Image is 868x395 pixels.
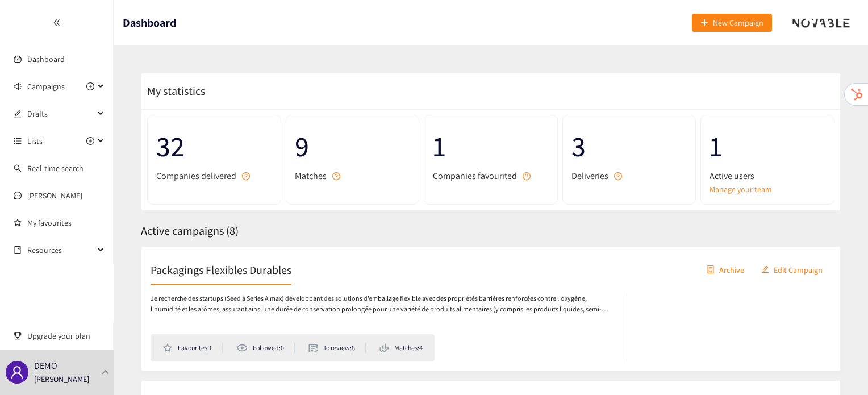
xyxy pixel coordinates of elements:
[86,137,94,145] span: plus-circle
[523,172,531,180] span: question-circle
[719,263,744,276] span: Archive
[14,332,22,340] span: trophy
[710,169,754,183] span: Active users
[34,373,89,385] p: [PERSON_NAME]
[27,239,94,261] span: Resources
[571,169,608,183] span: Deliveries
[14,82,22,90] span: sound
[692,14,772,32] button: plusNew Campaign
[14,246,22,254] span: book
[753,260,831,278] button: editEdit Campaign
[14,137,22,145] span: unordered-list
[295,169,327,183] span: Matches
[151,293,615,315] p: Je recherche des startups (Seed à Series A max) développant des solutions d’emballage flexible av...
[27,211,105,234] a: My favourites
[433,169,517,183] span: Companies favourited
[710,124,825,169] span: 1
[10,365,24,379] span: user
[156,169,236,183] span: Companies delivered
[141,246,841,371] a: Packagings Flexibles DurablescontainerArchiveeditEdit CampaignJe recherche des startups (Seed à S...
[86,82,94,90] span: plus-circle
[27,102,94,125] span: Drafts
[27,130,43,152] span: Lists
[774,263,823,276] span: Edit Campaign
[242,172,250,180] span: question-circle
[761,265,769,275] span: edit
[698,260,753,278] button: containerArchive
[27,163,84,173] a: Real-time search
[614,172,622,180] span: question-circle
[14,110,22,118] span: edit
[713,16,763,29] span: New Campaign
[27,190,82,201] a: [PERSON_NAME]
[295,124,411,169] span: 9
[236,343,294,353] li: Followed: 0
[27,75,65,98] span: Campaigns
[710,183,825,196] a: Manage your team
[141,223,239,238] span: Active campaigns ( 8 )
[34,359,57,373] p: DEMO
[571,124,687,169] span: 3
[151,261,291,277] h2: Packagings Flexibles Durables
[433,124,549,169] span: 1
[700,19,708,28] span: plus
[141,84,205,98] span: My statistics
[332,172,340,180] span: question-circle
[707,265,715,275] span: container
[53,19,61,27] span: double-left
[162,343,223,353] li: Favourites: 1
[156,124,272,169] span: 32
[27,54,65,64] a: Dashboard
[308,343,366,353] li: To review: 8
[27,325,105,347] span: Upgrade your plan
[379,343,423,353] li: Matches: 4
